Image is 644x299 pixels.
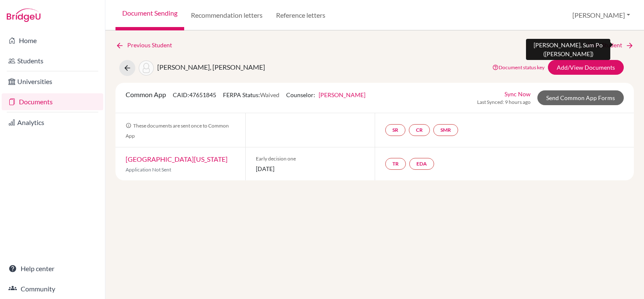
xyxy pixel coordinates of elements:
[537,90,624,105] a: Send Common App Forms
[433,124,458,136] a: SMR
[173,91,216,98] span: CAID: 47651845
[385,158,406,170] a: TR
[2,52,103,69] a: Students
[286,91,365,98] span: Counselor:
[126,155,228,163] a: [GEOGRAPHIC_DATA][US_STATE]
[477,98,531,106] span: Last Synced: 9 hours ago
[2,93,103,110] a: Documents
[2,32,103,49] a: Home
[2,280,103,297] a: Community
[385,124,405,136] a: SR
[7,8,40,22] img: Bridge-U
[126,90,166,98] span: Common App
[409,158,434,170] a: EDA
[2,73,103,90] a: Universities
[256,155,365,163] span: Early decision one
[115,41,179,50] a: Previous Student
[526,39,610,60] div: [PERSON_NAME], Sum Po ([PERSON_NAME])
[223,91,279,98] span: FERPA Status:
[256,164,365,173] span: [DATE]
[157,63,265,71] span: [PERSON_NAME], [PERSON_NAME]
[2,114,103,131] a: Analytics
[126,122,229,139] span: These documents are sent once to Common App
[492,64,545,71] a: Document status key
[2,260,103,277] a: Help center
[569,7,634,23] button: [PERSON_NAME]
[260,91,279,98] span: Waived
[126,166,171,173] span: Application Not Sent
[319,91,365,98] a: [PERSON_NAME]
[504,90,531,98] a: Sync Now
[548,60,624,75] a: Add/View Documents
[409,124,430,136] a: CR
